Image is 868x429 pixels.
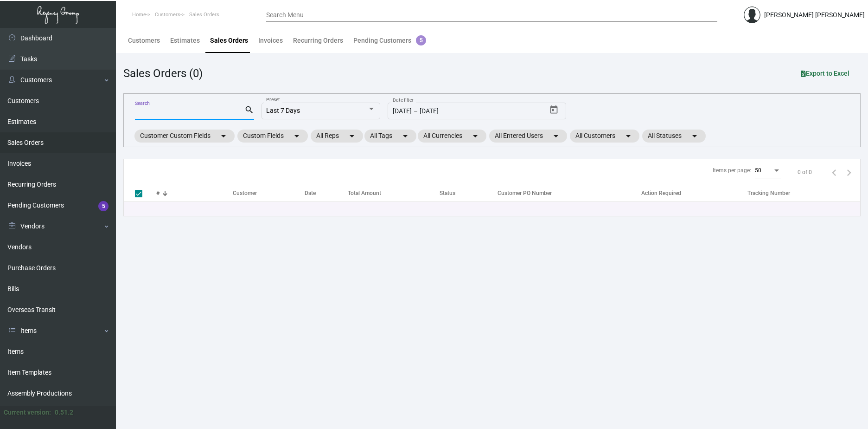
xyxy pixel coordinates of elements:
[550,130,562,142] mat-icon: arrow_drop_down
[747,189,790,197] div: Tracking Number
[827,165,842,180] button: Previous page
[244,104,254,116] mat-icon: search
[258,36,283,45] div: Invoices
[713,166,751,175] div: Items per page:
[233,189,304,197] div: Customer
[842,165,856,180] button: Next page
[134,130,235,143] mat-chip: Customer Custom Fields
[798,168,812,176] div: 0 of 0
[305,189,316,197] div: Date
[123,65,203,82] div: Sales Orders (0)
[801,70,849,77] span: Export to Excel
[266,107,300,114] span: Last 7 Days
[440,189,493,197] div: Status
[755,167,761,174] span: 50
[132,12,146,18] span: Home
[498,189,641,197] div: Customer PO Number
[128,36,160,45] div: Customers
[291,130,302,142] mat-icon: arrow_drop_down
[364,130,416,143] mat-chip: All Tags
[346,130,357,142] mat-icon: arrow_drop_down
[764,10,865,20] div: [PERSON_NAME] [PERSON_NAME]
[393,108,412,115] input: Start date
[348,189,381,197] div: Total Amount
[156,189,233,197] div: #
[641,189,681,197] div: Action Required
[689,130,700,142] mat-icon: arrow_drop_down
[4,408,51,417] div: Current version:
[498,189,552,197] div: Customer PO Number
[400,130,411,142] mat-icon: arrow_drop_down
[755,168,781,174] mat-select: Items per page:
[440,189,455,197] div: Status
[233,189,257,197] div: Customer
[218,130,229,142] mat-icon: arrow_drop_down
[470,130,481,142] mat-icon: arrow_drop_down
[353,36,426,45] div: Pending Customers
[237,130,308,143] mat-chip: Custom Fields
[623,130,634,142] mat-icon: arrow_drop_down
[305,189,348,197] div: Date
[189,12,219,18] span: Sales Orders
[420,108,495,115] input: End date
[641,189,747,197] div: Action Required
[348,189,440,197] div: Total Amount
[547,103,562,117] button: Open calendar
[156,189,160,197] div: #
[55,408,73,417] div: 0.51.2
[170,36,200,45] div: Estimates
[747,189,860,197] div: Tracking Number
[744,6,760,23] img: admin@bootstrapmaster.com
[293,36,343,45] div: Recurring Orders
[489,130,567,143] mat-chip: All Entered Users
[418,130,486,143] mat-chip: All Currencies
[414,108,418,115] span: –
[793,65,857,82] button: Export to Excel
[570,130,639,143] mat-chip: All Customers
[642,130,706,143] mat-chip: All Statuses
[210,36,248,45] div: Sales Orders
[311,130,363,143] mat-chip: All Reps
[155,12,180,18] span: Customers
